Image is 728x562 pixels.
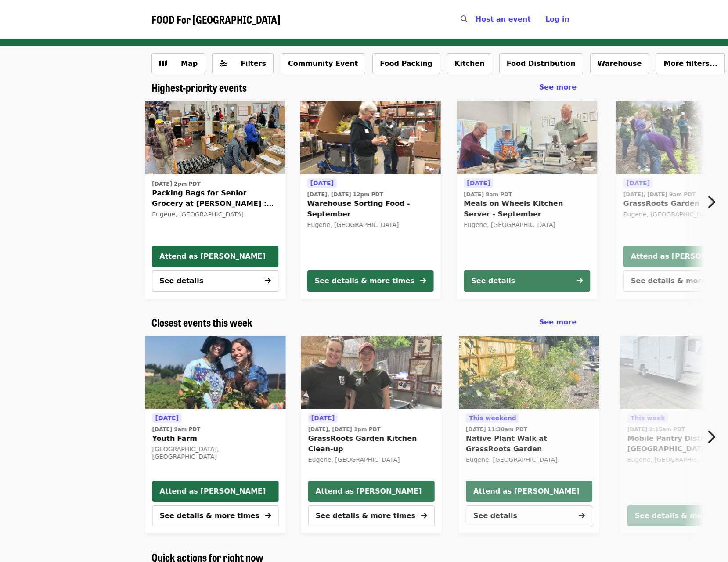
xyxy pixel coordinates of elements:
time: [DATE], [DATE] 9am PDT [623,191,696,198]
i: search icon [461,15,468,23]
span: This weekend [469,414,516,421]
span: See details & more times [160,512,259,520]
a: Highest-priority events [151,81,247,94]
div: Eugene, [GEOGRAPHIC_DATA] [464,221,590,229]
button: Next item [699,425,728,449]
input: Search [473,9,480,30]
i: arrow-right icon [265,512,271,520]
a: See details for "Native Plant Walk at GrassRoots Garden" [466,413,592,465]
span: Native Plant Walk at GrassRoots Garden [466,433,592,454]
img: Packing Bags for Senior Grocery at Bailey Hill : October organized by FOOD For Lane County [145,101,285,175]
span: See details [159,277,203,285]
i: map icon [159,59,167,68]
button: Food Distribution [499,53,583,74]
span: [DATE] [627,180,650,187]
div: Closest events this week [144,316,584,329]
button: Community Event [281,53,365,74]
button: Attend as [PERSON_NAME] [152,246,278,267]
button: Food Packing [372,53,440,74]
span: [DATE] [155,414,179,421]
span: GrassRoots Garden Kitchen Clean-up [308,433,435,454]
a: Youth Farm [145,336,286,410]
button: See details & more times [152,505,279,526]
span: See more [539,83,577,91]
span: Warehouse Sorting Food - September [307,198,434,220]
time: [DATE] 2pm PDT [152,180,200,188]
div: [GEOGRAPHIC_DATA], [GEOGRAPHIC_DATA] [152,446,279,461]
span: Closest events this week [151,314,252,330]
img: Meals on Wheels Kitchen Server - September organized by FOOD For Lane County [457,101,597,175]
span: Filters [241,59,266,68]
a: See details for "GrassRoots Garden Kitchen Clean-up" [308,413,435,465]
a: See more [539,82,577,93]
div: See details & more times [315,276,414,286]
button: More filters... [656,53,725,74]
span: This week [631,414,665,421]
a: See details for "Youth Farm" [152,413,279,462]
a: See more [539,317,577,328]
span: [DATE] [467,180,490,187]
i: arrow-right icon [420,277,426,285]
span: Packing Bags for Senior Grocery at [PERSON_NAME] : October [152,188,278,209]
button: Show map view [151,53,205,74]
button: See details & more times [308,505,435,526]
button: Kitchen [447,53,492,74]
span: See details [473,512,517,520]
a: Packing Bags for Senior Grocery at Bailey Hill : October [145,101,285,175]
div: Highest-priority events [144,81,584,94]
span: Highest-priority events [151,79,247,95]
img: Native Plant Walk at GrassRoots Garden organized by FOOD For Lane County [459,336,599,410]
a: Closest events this week [151,316,252,329]
img: Youth Farm organized by FOOD For Lane County [145,336,286,410]
i: chevron-right icon [706,194,715,210]
button: Attend as [PERSON_NAME] [308,481,435,502]
a: See details for "Meals on Wheels Kitchen Server - September" [457,101,597,299]
i: sliders-h icon [220,59,227,68]
time: [DATE] 9:15am PDT [627,425,685,433]
a: GrassRoots Garden Kitchen Clean-up [301,336,442,410]
button: See details & more times [307,270,434,292]
span: See details & more times [316,512,415,520]
time: [DATE], [DATE] 12pm PDT [307,191,383,198]
div: Eugene, [GEOGRAPHIC_DATA] [307,221,434,229]
button: Next item [699,190,728,214]
a: Host an event [476,15,531,23]
time: [DATE] 8am PDT [464,191,512,198]
button: Filters (0 selected) [212,53,274,74]
span: Map [181,59,198,68]
time: [DATE], [DATE] 1pm PDT [308,425,381,433]
div: Eugene, [GEOGRAPHIC_DATA] [152,211,278,218]
button: Attend as [PERSON_NAME] [466,481,592,502]
button: See details [464,270,590,292]
img: Warehouse Sorting Food - September organized by FOOD For Lane County [300,101,441,175]
button: See details [466,505,592,526]
span: Log in [545,15,569,23]
span: [DATE] [310,180,334,187]
button: Log in [538,11,577,28]
i: arrow-right icon [265,277,271,285]
div: Eugene, [GEOGRAPHIC_DATA] [308,456,435,464]
time: [DATE] 11:30am PDT [466,425,527,433]
time: [DATE] 9am PDT [152,425,201,433]
span: Meals on Wheels Kitchen Server - September [464,198,590,220]
button: See details [152,270,278,292]
span: Attend as [PERSON_NAME] [316,486,427,497]
span: [DATE] [311,414,335,421]
span: FOOD For [GEOGRAPHIC_DATA] [151,11,281,27]
i: arrow-right icon [577,277,583,285]
span: More filters... [663,59,717,68]
span: Youth Farm [152,433,279,444]
span: Attend as [PERSON_NAME] [473,486,585,497]
i: arrow-right icon [579,512,585,520]
div: Eugene, [GEOGRAPHIC_DATA] [466,456,592,464]
a: See details for "Packing Bags for Senior Grocery at Bailey Hill : October" [152,178,278,220]
i: arrow-right icon [421,512,427,520]
a: Native Plant Walk at GrassRoots Garden [459,336,599,410]
span: Attend as [PERSON_NAME] [159,251,271,262]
